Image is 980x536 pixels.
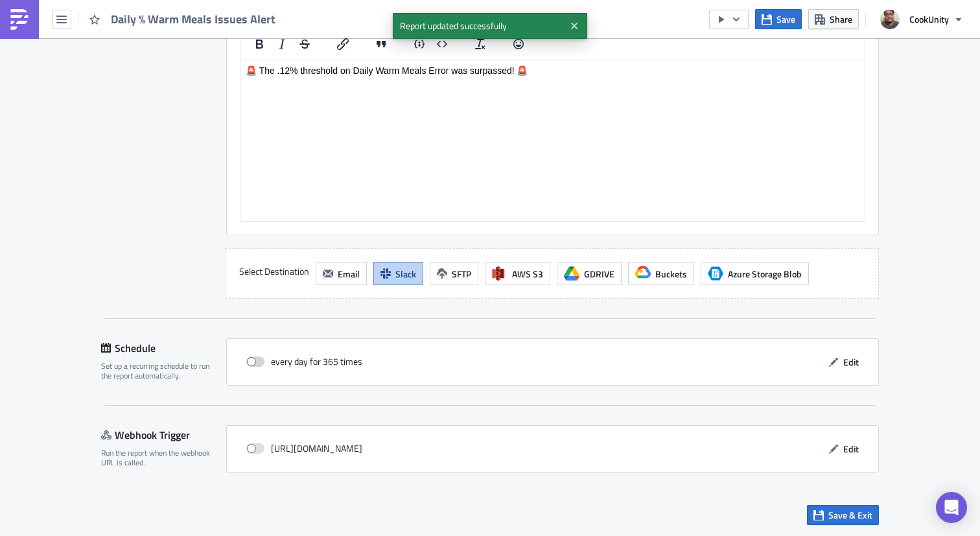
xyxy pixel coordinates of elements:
button: Slack [373,262,423,285]
span: Email [338,267,360,281]
span: SFTP [452,267,471,281]
div: every day for 365 times [246,352,362,371]
button: Blockquote [370,35,392,53]
button: CookUnity [872,5,970,34]
button: SFTP [430,262,478,285]
button: Edit [822,352,865,372]
div: Schedule [101,338,226,358]
img: PushMetrics [9,9,30,30]
button: Bold [248,35,270,53]
button: Italic [271,35,293,53]
button: Edit [822,439,865,459]
span: Save [776,12,795,26]
button: GDRIVE [557,262,622,285]
span: Azure Storage Blob [728,267,802,281]
iframe: Rich Text Area [240,60,865,221]
button: Email [316,262,367,285]
button: Strikethrough [294,35,316,53]
span: Report updated successfully [393,13,565,39]
span: Azure Storage Blob [708,266,723,281]
span: AWS S3 [512,267,543,281]
img: Avatar [879,8,901,30]
span: Daily % Warm Meals Issues Alert [111,12,277,27]
button: AWS S3 [485,262,550,285]
div: Open Intercom Messenger [936,492,967,523]
button: Save [755,9,802,29]
span: Share [830,12,852,26]
span: Edit [843,355,859,369]
button: Save & Exit [807,505,879,525]
div: Run the report when the webhook URL is called. [101,448,218,468]
button: Emojis [507,35,530,53]
label: Select Destination [239,262,309,281]
span: GDRIVE [584,267,614,281]
span: CookUnity [909,12,949,26]
button: Clear formatting [469,35,491,53]
span: Save & Exit [828,508,872,522]
button: Buckets [628,262,694,285]
span: Buckets [655,267,687,281]
button: Insert code block [431,35,453,53]
button: Insert code line [408,35,430,53]
button: Share [808,9,859,29]
button: Azure Storage BlobAzure Storage Blob [701,262,809,285]
div: [URL][DOMAIN_NAME] [246,439,362,458]
button: Insert/edit link [332,35,354,53]
div: Set up a recurring schedule to run the report automatically. [101,361,218,381]
span: Edit [843,442,859,456]
div: Webhook Trigger [101,425,226,445]
span: Slack [395,267,416,281]
button: Close [565,16,584,36]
